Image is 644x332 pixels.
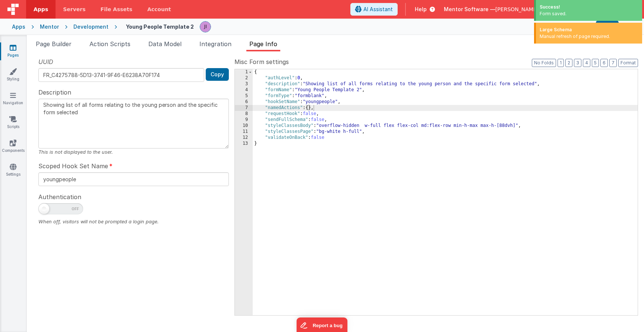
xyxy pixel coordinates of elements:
div: 10 [235,123,253,129]
button: 3 [574,59,581,67]
span: Page Info [249,40,277,48]
div: Manual refresh of page required. [540,33,638,40]
span: Action Scripts [89,40,130,48]
span: Apps [34,6,48,13]
span: AI Assistant [363,6,393,13]
div: 9 [235,117,253,123]
div: 13 [235,141,253,147]
button: 6 [600,59,608,67]
span: UUID [38,57,53,66]
span: Mentor Software — [444,6,495,13]
div: 5 [235,93,253,99]
h4: Young People Template 2 [126,24,194,29]
span: File Assets [101,6,133,13]
button: 1 [558,59,564,67]
img: 6c3d48e323fef8557f0b76cc516e01c7 [200,22,211,32]
div: 6 [235,99,253,105]
div: 3 [235,81,253,87]
span: Servers [63,6,85,13]
div: Mentor [40,23,59,31]
div: 4 [235,87,253,93]
div: 11 [235,129,253,135]
div: 2 [235,75,253,81]
span: Authentication [38,192,81,201]
span: Integration [199,40,231,48]
span: [PERSON_NAME][EMAIL_ADDRESS][DOMAIN_NAME] [495,6,630,13]
div: 8 [235,111,253,117]
button: Mentor Software — [PERSON_NAME][EMAIL_ADDRESS][DOMAIN_NAME] [444,6,638,13]
button: 7 [609,59,617,67]
div: 12 [235,135,253,141]
div: This is not displayed to the user. [38,149,229,156]
span: Misc Form settings [234,57,289,66]
button: AI Assistant [350,3,398,16]
button: No Folds [532,59,556,67]
div: When off, visitors will not be prompted a login page. [38,218,229,225]
button: Format [618,59,638,67]
div: 7 [235,105,253,111]
button: 5 [592,59,599,67]
button: Copy [206,68,229,81]
button: 2 [565,59,572,67]
div: 1 [235,69,253,75]
div: Development [73,23,108,31]
span: Scoped Hook Set Name [38,162,108,170]
span: Data Model [148,40,181,48]
span: Description [38,88,71,97]
div: Large Schema [540,26,638,33]
div: Success! [540,4,638,10]
span: Page Builder [36,40,72,48]
div: Form saved. [540,10,638,17]
div: Apps [12,23,25,31]
button: 4 [583,59,590,67]
span: Help [415,6,427,13]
